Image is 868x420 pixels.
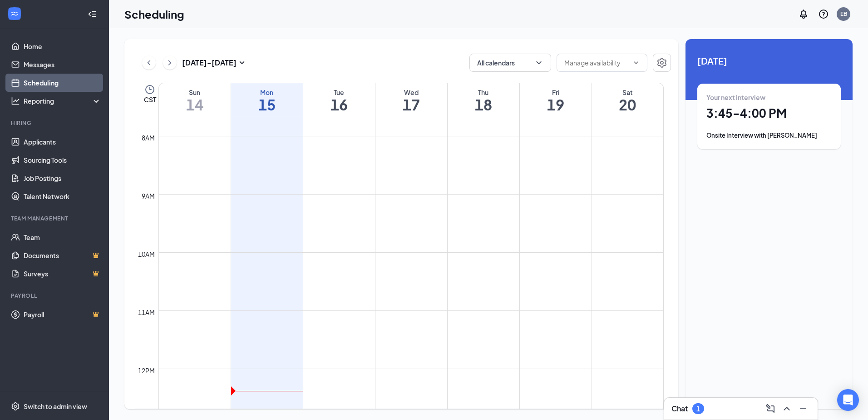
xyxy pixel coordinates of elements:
div: Fri [520,88,592,97]
h1: 14 [159,97,231,112]
div: 11am [136,307,157,317]
h3: [DATE] - [DATE] [182,58,237,68]
h1: 17 [375,97,447,112]
button: Settings [653,54,671,72]
div: Thu [448,88,519,97]
div: Switch to admin view [24,402,87,411]
button: Minimize [796,401,810,416]
div: 1 [696,405,700,413]
a: September 19, 2025 [520,83,592,117]
a: Job Postings [24,169,101,187]
div: Sat [592,88,664,97]
svg: Minimize [798,403,809,414]
a: Home [24,37,101,55]
div: Open Intercom Messenger [837,389,859,411]
h1: 18 [448,97,519,112]
div: Wed [375,88,447,97]
svg: QuestionInfo [818,9,829,20]
button: ChevronRight [163,56,177,70]
svg: ChevronDown [632,59,640,66]
button: ChevronUp [779,401,794,416]
a: Messages [24,55,101,74]
a: Scheduling [24,74,101,92]
div: 8am [140,133,157,143]
a: Sourcing Tools [24,151,101,169]
a: PayrollCrown [24,305,101,324]
div: EB [840,10,847,18]
svg: Analysis [11,96,20,105]
svg: ChevronUp [781,403,792,414]
h1: 15 [231,97,303,112]
div: Tue [303,88,375,97]
span: CST [144,95,156,104]
a: Talent Network [24,187,101,205]
a: September 20, 2025 [592,83,664,117]
h1: 3:45 - 4:00 PM [706,105,832,121]
a: September 14, 2025 [159,83,231,117]
svg: Collapse [88,10,97,19]
span: [DATE] [697,54,841,68]
a: September 18, 2025 [448,83,519,117]
div: 9am [140,191,157,201]
div: Mon [231,88,303,97]
svg: WorkstreamLogo [10,9,19,18]
button: ChevronLeft [142,56,156,70]
svg: Settings [11,402,20,411]
div: Onsite Interview with [PERSON_NAME] [706,131,832,140]
a: DocumentsCrown [24,246,101,265]
div: 10am [136,249,157,259]
button: All calendarsChevronDown [469,54,551,72]
svg: ChevronLeft [144,57,153,68]
h1: 19 [520,97,592,112]
div: Team Management [11,215,99,222]
button: ComposeMessage [763,401,778,416]
svg: SmallChevronDown [237,57,247,68]
div: Hiring [11,119,99,127]
a: Applicants [24,133,101,151]
svg: ChevronDown [534,58,543,67]
a: Team [24,228,101,246]
div: Reporting [24,96,102,105]
div: Sun [159,88,231,97]
a: September 15, 2025 [231,83,303,117]
h1: Scheduling [124,6,184,22]
h3: Chat [671,404,688,414]
h1: 20 [592,97,664,112]
input: Manage availability [564,58,629,68]
a: September 17, 2025 [375,83,447,117]
svg: Notifications [798,9,809,20]
svg: Settings [656,57,667,68]
svg: Clock [144,84,155,95]
div: 12pm [136,365,157,375]
svg: ComposeMessage [765,403,776,414]
h1: 16 [303,97,375,112]
a: SurveysCrown [24,265,101,283]
div: Your next interview [706,93,832,102]
svg: ChevronRight [165,57,174,68]
div: Payroll [11,292,99,300]
a: September 16, 2025 [303,83,375,117]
